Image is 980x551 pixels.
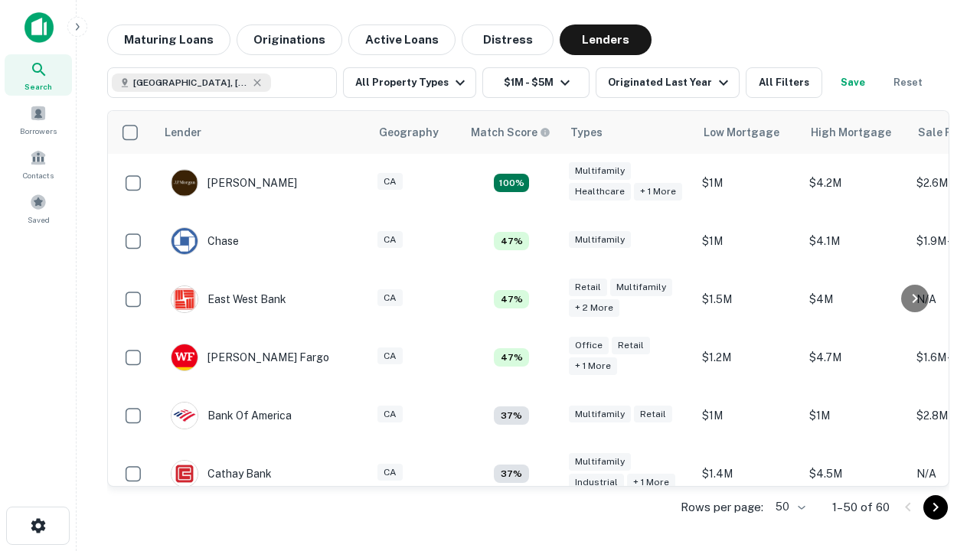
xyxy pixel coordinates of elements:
[608,73,733,92] div: Originated Last Year
[903,380,980,453] iframe: Chat Widget
[802,154,909,212] td: $4.2M
[802,212,909,270] td: $4.1M
[634,183,682,201] div: + 1 more
[20,125,57,137] span: Borrowers
[494,348,529,367] div: Matching Properties: 5, hasApolloMatch: undefined
[482,67,590,98] button: $1M - $5M
[165,123,201,142] div: Lender
[237,24,342,55] button: Originations
[746,67,822,98] button: All Filters
[171,228,198,254] img: picture
[348,24,456,55] button: Active Loans
[610,279,672,296] div: Multifamily
[569,406,631,423] div: Multifamily
[561,111,694,154] th: Types
[569,162,631,180] div: Multifamily
[171,402,292,429] div: Bank Of America
[462,111,561,154] th: Capitalize uses an advanced AI algorithm to match your search with the best lender. The match sco...
[171,286,198,312] img: picture
[704,123,779,142] div: Low Mortgage
[5,99,72,140] a: Borrowers
[171,461,198,487] img: picture
[494,174,529,192] div: Matching Properties: 19, hasApolloMatch: undefined
[627,474,675,491] div: + 1 more
[802,328,909,386] td: $4.7M
[171,227,239,255] div: Chase
[828,67,877,98] button: Save your search to get updates of matches that match your search criteria.
[494,232,529,250] div: Matching Properties: 5, hasApolloMatch: undefined
[494,290,529,308] div: Matching Properties: 5, hasApolloMatch: undefined
[377,406,403,423] div: CA
[471,124,547,141] h6: Match Score
[694,154,802,212] td: $1M
[612,337,650,354] div: Retail
[569,183,631,201] div: Healthcare
[171,344,329,371] div: [PERSON_NAME] Fargo
[923,495,948,520] button: Go to next page
[377,173,403,191] div: CA
[694,212,802,270] td: $1M
[811,123,891,142] div: High Mortgage
[634,406,672,423] div: Retail
[343,67,476,98] button: All Property Types
[802,111,909,154] th: High Mortgage
[569,474,624,491] div: Industrial
[802,445,909,503] td: $4.5M
[569,299,619,317] div: + 2 more
[171,403,198,429] img: picture
[694,328,802,386] td: $1.2M
[494,465,529,483] div: Matching Properties: 4, hasApolloMatch: undefined
[377,231,403,249] div: CA
[5,143,72,184] a: Contacts
[155,111,370,154] th: Lender
[884,67,933,98] button: Reset
[769,496,808,518] div: 50
[832,498,890,517] p: 1–50 of 60
[171,169,297,197] div: [PERSON_NAME]
[694,445,802,503] td: $1.4M
[570,123,603,142] div: Types
[560,24,652,55] button: Lenders
[171,285,286,313] div: East West Bank
[471,124,550,141] div: Capitalize uses an advanced AI algorithm to match your search with the best lender. The match sco...
[569,279,607,296] div: Retail
[494,406,529,425] div: Matching Properties: 4, hasApolloMatch: undefined
[28,214,50,226] span: Saved
[23,169,54,181] span: Contacts
[133,76,248,90] span: [GEOGRAPHIC_DATA], [GEOGRAPHIC_DATA], [GEOGRAPHIC_DATA]
[24,80,52,93] span: Search
[569,453,631,471] div: Multifamily
[802,386,909,445] td: $1M
[694,111,802,154] th: Low Mortgage
[377,289,403,307] div: CA
[596,67,740,98] button: Originated Last Year
[569,231,631,249] div: Multifamily
[569,337,609,354] div: Office
[5,54,72,96] a: Search
[5,187,72,229] a: Saved
[171,344,198,370] img: picture
[377,347,403,365] div: CA
[802,270,909,328] td: $4M
[107,24,230,55] button: Maturing Loans
[694,270,802,328] td: $1.5M
[379,123,439,142] div: Geography
[694,386,802,445] td: $1M
[377,464,403,481] div: CA
[24,12,54,43] img: capitalize-icon.png
[171,460,272,487] div: Cathay Bank
[462,24,554,55] button: Distress
[171,170,198,196] img: picture
[370,111,462,154] th: Geography
[681,498,763,517] p: Rows per page:
[569,357,617,375] div: + 1 more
